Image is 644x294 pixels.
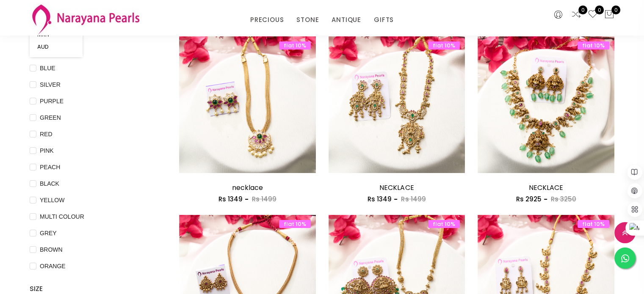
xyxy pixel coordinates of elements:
[35,41,51,53] button: AUD
[36,113,64,122] span: GREEN
[374,14,394,26] a: GIFTS
[250,14,284,26] a: PRECIOUS
[578,5,587,14] span: 0
[279,220,311,228] span: flat 10%
[36,212,88,221] span: MULTI COLOUR
[36,129,56,139] span: RED
[36,146,57,155] span: PINK
[428,41,460,49] span: flat 10%
[428,220,460,228] span: flat 10%
[36,245,66,254] span: BROWN
[551,195,576,203] span: Rs 3250
[218,195,243,203] span: Rs 1349
[296,14,319,26] a: STONE
[578,41,609,49] span: flat 10%
[36,162,64,172] span: PEACH
[36,80,64,89] span: SILVER
[279,41,311,49] span: flat 10%
[36,63,59,73] span: BLUE
[516,195,542,203] span: Rs 2925
[368,195,392,203] span: Rs 1349
[611,5,620,14] span: 0
[36,179,63,188] span: BLACK
[604,9,614,20] button: 0
[588,9,598,20] a: 0
[36,96,67,106] span: PURPLE
[529,183,563,192] a: NECKLACE
[571,9,581,20] a: 0
[578,220,609,228] span: flat 10%
[30,284,154,294] h4: SIZE
[332,14,361,26] a: ANTIQUE
[401,195,426,203] span: Rs 1499
[36,228,60,238] span: GREY
[36,195,68,205] span: YELLOW
[232,183,263,192] a: necklace
[595,5,604,14] span: 0
[379,183,414,192] a: NECKLACE
[252,195,276,203] span: Rs 1499
[36,261,69,271] span: ORANGE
